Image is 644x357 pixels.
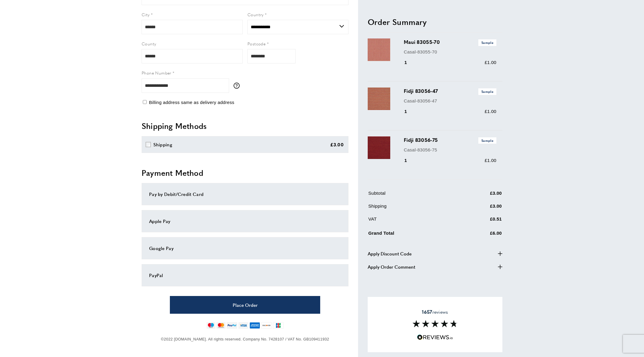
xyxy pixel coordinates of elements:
[478,88,496,95] span: Sample
[485,157,496,163] span: £1.00
[368,38,390,61] img: Maui 83055-70
[460,215,502,227] td: £0.51
[478,137,496,144] span: Sample
[368,202,460,214] td: Shipping
[368,263,415,270] span: Apply Order Comment
[368,16,502,27] h2: Order Summary
[404,38,496,46] h3: Maui 83055-70
[368,136,390,159] img: Fidji 83056-75
[142,167,348,178] h2: Payment Method
[417,334,453,340] img: Reviews.io 5 stars
[404,48,496,55] p: Casal-83055-70
[478,39,496,46] span: Sample
[404,157,416,164] div: 1
[460,228,502,241] td: £6.00
[460,202,502,214] td: £3.00
[247,41,265,47] span: Postcode
[149,272,341,279] div: PayPal
[422,308,432,315] strong: 1657
[142,121,348,131] h2: Shipping Methods
[330,141,344,148] div: £3.00
[170,296,320,314] button: Place Order
[234,83,243,89] button: More information
[250,322,260,329] img: american-express
[368,87,390,110] img: Fidji 83056-47
[149,245,341,252] div: Google Pay
[149,191,341,198] div: Pay by Debit/Credit Card
[368,189,460,201] td: Subtotal
[142,70,171,76] span: Phone Number
[161,337,329,341] span: ©2022 [DOMAIN_NAME]. All rights reserved. Company No. 7428107 / VAT No. GB109411932
[422,309,448,315] span: reviews
[368,215,460,227] td: VAT
[216,322,225,329] img: mastercard
[368,250,412,257] span: Apply Discount Code
[404,97,496,104] p: Casal-83056-47
[404,59,416,66] div: 1
[261,322,272,329] img: discover
[404,146,496,153] p: Casal-83056-75
[142,11,150,17] span: City
[227,322,237,329] img: paypal
[412,320,458,327] img: Reviews section
[153,141,172,148] div: Shipping
[404,87,496,95] h3: Fidji 83056-47
[460,189,502,201] td: £3.00
[142,41,156,47] span: County
[485,109,496,114] span: £1.00
[149,218,341,225] div: Apple Pay
[149,100,234,105] span: Billing address same as delivery address
[368,228,460,241] td: Grand Total
[207,322,215,329] img: maestro
[247,11,264,17] span: Country
[404,136,496,144] h3: Fidji 83056-75
[238,322,248,329] img: visa
[404,108,416,115] div: 1
[485,60,496,65] span: £1.00
[273,322,284,329] img: jcb
[143,100,147,104] input: Billing address same as delivery address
